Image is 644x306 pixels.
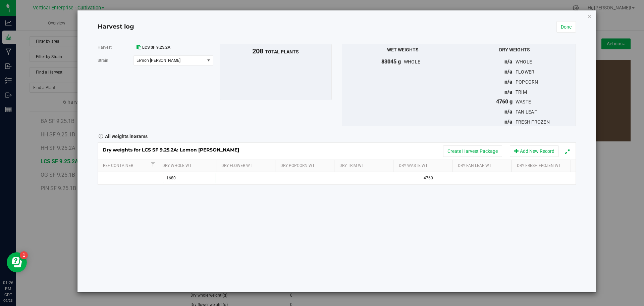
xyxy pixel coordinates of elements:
div: Please record waste in the action menu. [401,175,456,181]
a: Dry Waste Wt [399,163,450,169]
span: Strain [98,58,108,63]
a: Dry Fan Leaf Wt [458,163,509,169]
span: Grams [133,134,148,139]
span: fan leaf [516,109,537,115]
span: flower [516,69,535,75]
span: Wet Weights [387,47,419,52]
span: trim [516,89,527,95]
span: n/a [504,58,513,65]
a: Dry Whole Wt [162,163,214,169]
span: n/a [504,69,513,75]
iframe: Resource center unread badge [20,251,28,259]
span: total plants [265,49,299,54]
span: whole [404,59,420,64]
iframe: Resource center [7,252,27,272]
span: Harvest [98,45,112,50]
span: n/a [504,108,513,115]
span: popcorn [516,79,538,85]
span: whole [516,59,532,64]
a: Dry Fresh Frozen Wt [517,163,568,169]
h4: Harvest log [98,23,134,31]
span: Lemon [PERSON_NAME] [137,58,199,63]
a: Done [556,21,576,33]
span: waste [516,99,531,104]
span: 208 [252,47,263,55]
span: n/a [504,79,513,85]
span: select [204,56,213,65]
span: LCS SF 9.25.2A [142,45,170,50]
a: Filter [149,160,157,168]
span: 83045 g [381,58,401,65]
a: Ref Container [103,163,149,169]
span: Dry weights for LCS SF 9.25.2A: Lemon [PERSON_NAME] [103,147,246,153]
button: Add New Record [510,145,559,157]
a: Dry Popcorn Wt [280,163,332,169]
span: Dry Weights [499,47,530,52]
span: n/a [504,89,513,95]
span: n/a [504,119,513,125]
span: 4760 g [496,98,513,105]
button: Create Harvest Package [443,145,502,157]
a: Dry Trim Wt [339,163,391,169]
strong: All weights in [105,131,148,140]
button: Expand [562,146,572,156]
a: Dry Flower Wt [221,163,273,169]
span: fresh frozen [516,119,550,125]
